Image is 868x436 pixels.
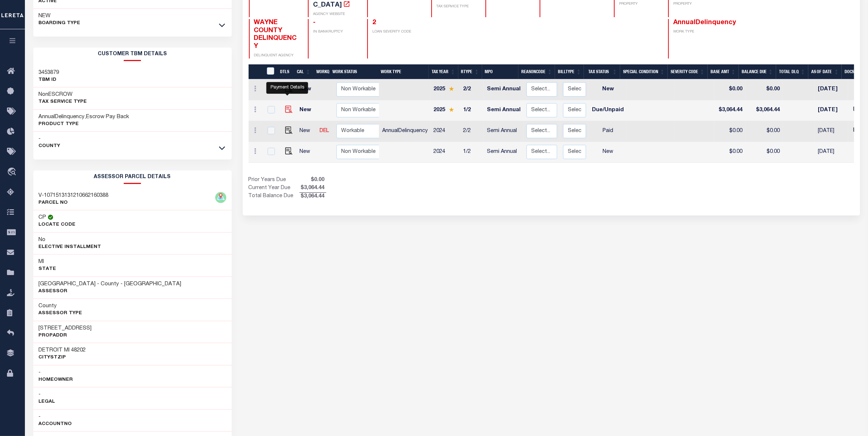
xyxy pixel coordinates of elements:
span: $3,064.44 [299,184,326,192]
th: ReasonCode: activate to sort column ascending [518,64,555,79]
p: LOAN SEVERITY CODE [372,29,422,35]
th: Balance Due: activate to sort column ascending [739,64,776,79]
th: Tax Status: activate to sort column ascending [584,64,620,79]
p: Tax Service Type [39,98,87,106]
td: New [297,100,317,121]
td: 2/2 [460,79,484,100]
th: RType: activate to sort column ascending [458,64,482,79]
td: New [297,142,317,163]
td: New [589,142,627,163]
td: 2024 [431,142,460,163]
td: [DATE] [815,79,848,100]
p: County [39,143,60,150]
th: Docs [842,64,859,79]
td: [DATE] [815,121,848,142]
td: New [589,79,627,100]
h3: V-1071513131210662160388 [39,192,109,199]
span: $3,064.44 [299,193,326,201]
h3: DETROIT MI 48202 [39,347,86,354]
p: Homeowner [39,376,73,384]
td: $0.00 [714,142,745,163]
p: AGENCY WEBSITE [313,12,358,17]
p: CityStZip [39,354,86,361]
p: BOARDING TYPE [39,20,81,27]
td: Semi Annual [484,121,524,142]
th: Special Condition: activate to sort column ascending [620,64,668,79]
h3: - [39,391,55,398]
span: $0.00 [299,176,326,184]
img: Star.svg [449,107,454,112]
p: AccountNo [39,421,72,428]
p: TAX SERVICE TYPE [436,4,477,10]
td: 2025 [431,100,460,121]
span: WAYNE COUNTY DELINQUENCY [254,19,297,50]
th: &nbsp;&nbsp;&nbsp;&nbsp;&nbsp;&nbsp;&nbsp;&nbsp;&nbsp;&nbsp; [249,64,262,79]
span: - [313,19,316,26]
th: &nbsp; [262,64,277,79]
p: Elective Installment [39,244,101,251]
td: Semi Annual [484,100,524,121]
p: State [39,266,56,273]
td: $3,064.44 [745,100,783,121]
th: Severity Code: activate to sort column ascending [668,64,708,79]
td: 1/2 [460,100,484,121]
span: 2 [372,19,376,26]
td: $0.00 [714,121,745,142]
th: CAL: activate to sort column ascending [294,64,313,79]
td: Current Year Due [249,184,299,192]
p: Legal [39,398,55,406]
td: $0.00 [714,79,745,100]
td: New [297,79,317,100]
p: PropAddr [39,332,92,339]
p: DELINQUENT AGENCY [254,53,299,59]
th: Base Amt: activate to sort column ascending [708,64,739,79]
td: [DATE] [815,142,848,163]
td: Due/Unpaid [589,100,627,121]
th: WorkQ [313,64,329,79]
h3: [GEOGRAPHIC_DATA] - County - [GEOGRAPHIC_DATA] [39,281,182,288]
td: $0.00 [745,79,783,100]
p: TBM ID [39,76,59,84]
td: AnnualDelinquency [379,121,431,142]
h2: CUSTOMER TBM DETAILS [33,48,232,61]
td: $3,064.44 [714,100,745,121]
td: Paid [589,121,627,142]
div: Payment Details [267,82,308,94]
td: 2/2 [460,121,484,142]
p: Assessor Type [39,310,82,317]
th: Work Type [378,64,429,79]
th: Work Status [329,64,379,79]
h3: [STREET_ADDRESS] [39,325,92,332]
p: WORK TYPE [673,29,719,35]
th: DTLS [277,64,294,79]
h2: ASSESSOR PARCEL DETAILS [33,170,232,184]
td: 2025 [431,79,460,100]
p: Locate Code [39,221,76,229]
h3: NEW [39,12,81,20]
p: IN BANKRUPTCY [313,29,358,35]
td: Total Balance Due [249,192,299,200]
h3: NonESCROW [39,91,87,98]
th: As of Date: activate to sort column ascending [808,64,842,79]
td: Prior Years Due [249,176,299,184]
p: Product Type [39,121,130,128]
h3: - [39,135,60,143]
h3: County [39,302,82,310]
p: PARCEL NO [39,199,109,207]
td: $0.00 [745,121,783,142]
h3: AnnualDelinquency,Escrow Pay Back [39,113,130,121]
th: Tax Year: activate to sort column ascending [429,64,458,79]
td: [DATE] [815,100,848,121]
td: $0.00 [745,142,783,163]
td: Semi Annual [484,142,524,163]
td: New [297,121,317,142]
h3: MI [39,258,56,266]
h3: 3453879 [39,69,59,76]
a: DEL [320,128,329,134]
td: 1/2 [460,142,484,163]
span: AnnualDelinquency [673,19,736,26]
h3: CP [39,214,46,221]
img: Star.svg [449,86,454,91]
td: 2024 [431,121,460,142]
th: BillType: activate to sort column ascending [555,64,584,79]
